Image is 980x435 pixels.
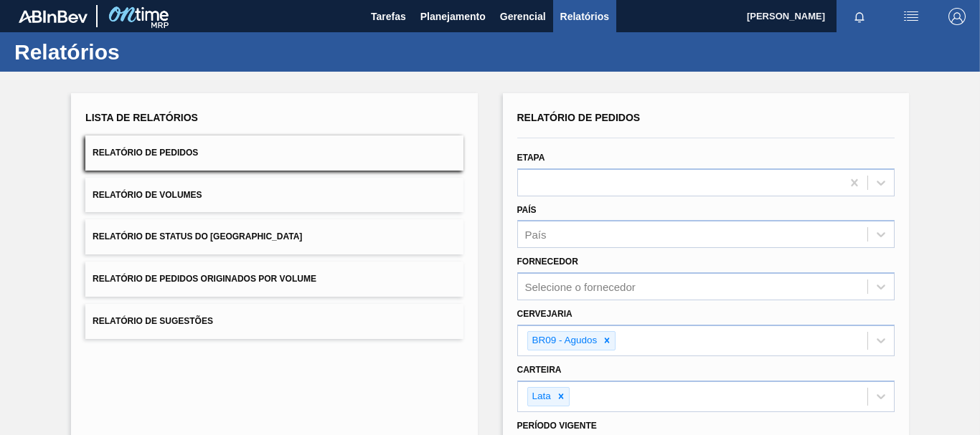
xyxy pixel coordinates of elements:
span: Relatório de Pedidos [93,148,198,158]
label: Etapa [517,153,545,163]
label: Período Vigente [517,421,597,431]
label: País [517,205,537,215]
span: Planejamento [420,8,486,25]
div: Selecione o fornecedor [525,281,636,293]
span: Gerencial [500,8,546,25]
h1: Relatórios [14,44,269,60]
span: Lista de Relatórios [85,112,198,123]
button: Notificações [837,6,882,27]
span: Relatório de Status do [GEOGRAPHIC_DATA] [93,231,302,242]
label: Cervejaria [517,309,573,319]
button: Relatório de Pedidos Originados por Volume [85,262,463,297]
label: Carteira [517,365,562,375]
img: Logout [948,8,966,25]
div: BR09 - Agudos [528,332,600,350]
img: TNhmsLtSVTkK8tSr43FrP2fwEKptu5GPRR3wAAAABJRU5ErkJggg== [19,10,88,23]
label: Fornecedor [517,257,578,267]
span: Tarefas [371,8,406,25]
button: Relatório de Sugestões [85,304,463,339]
button: Relatório de Status do [GEOGRAPHIC_DATA] [85,219,463,254]
span: Relatório de Sugestões [93,316,213,326]
div: País [525,229,547,241]
span: Relatório de Pedidos [517,112,641,123]
span: Relatórios [560,8,609,25]
button: Relatório de Pedidos [85,135,463,171]
img: userActions [903,8,920,25]
div: Lata [528,388,553,406]
button: Relatório de Volumes [85,178,463,213]
span: Relatório de Pedidos Originados por Volume [93,274,316,284]
span: Relatório de Volumes [93,190,202,200]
